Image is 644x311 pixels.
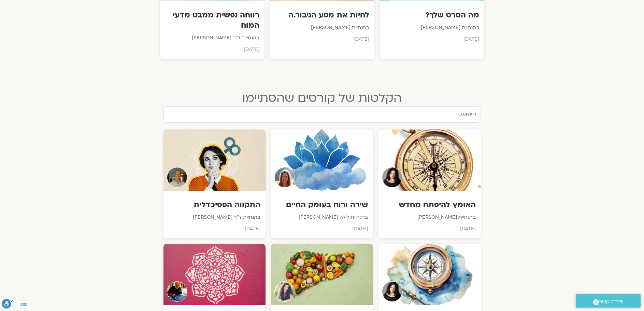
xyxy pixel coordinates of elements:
img: Teacher [382,281,402,302]
h3: מה הסרט שלך? [385,10,479,20]
a: Teacherהאומץ להיפתח מחדשבהנחיית [PERSON_NAME][DATE] [378,130,481,239]
img: Teacher [167,167,187,188]
a: Teacherהתקווה הפסיכדליתבהנחיית ד"ר [PERSON_NAME][DATE] [163,130,266,239]
p: בהנחיית [PERSON_NAME] [384,213,475,221]
h3: שירה ורוח בעומק החיים [276,200,368,210]
p: [DATE] [276,225,368,233]
h3: התקווה הפסיכדלית [169,200,260,210]
p: בהנחיית [PERSON_NAME] [385,24,479,32]
span: יצירת קשר [599,297,624,306]
a: יצירת קשר [576,294,641,308]
img: Teacher [167,281,187,302]
h2: הקלטות של קורסים שהסתיימו [163,91,481,105]
p: [DATE] [169,225,260,233]
p: בהנחיית ד"ר [PERSON_NAME] [165,34,259,42]
a: Teacherשירה ורוח בעומק החייםבהנחיית לילה [PERSON_NAME][DATE] [271,130,373,239]
img: Teacher [274,281,295,302]
img: Teacher [274,167,295,188]
input: חיפוש... [163,106,481,123]
p: בהנחיית ד"ר [PERSON_NAME] [169,213,260,221]
h3: האומץ להיפתח מחדש [384,200,475,210]
img: Teacher [382,167,402,188]
p: [DATE] [385,35,479,43]
p: בהנחיית לילה [PERSON_NAME] [276,213,368,221]
h3: רווחה נפשית ממבט מדעי המוח [165,10,259,30]
p: [DATE] [165,45,259,54]
p: בהנחיית [PERSON_NAME] [275,24,369,32]
p: [DATE] [275,35,369,43]
p: [DATE] [384,225,475,233]
h3: לחיות את מסע הגיבור.ה [275,10,369,20]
